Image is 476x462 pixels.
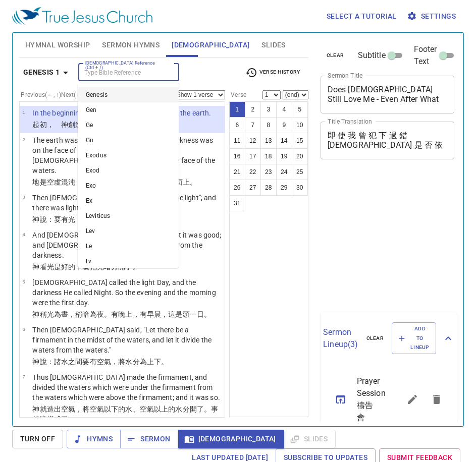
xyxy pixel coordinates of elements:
[25,39,90,51] span: Hymnal Worship
[78,239,179,254] li: Le
[32,405,218,423] wh6213: 空氣
[276,101,292,118] button: 4
[260,101,277,118] button: 3
[276,180,292,196] button: 29
[133,358,169,366] wh4325: 分
[245,164,261,180] button: 22
[140,358,169,366] wh914: 為上下。
[292,164,308,180] button: 25
[276,148,292,164] button: 19
[176,178,197,186] wh4325: 面
[392,322,436,354] button: Add to Lineup
[229,148,245,164] button: 16
[292,133,308,149] button: 15
[292,101,308,118] button: 5
[414,43,437,68] span: Footer Text
[21,92,90,98] label: Previous (←, ↑) Next (→, ↓)
[245,117,261,133] button: 7
[47,215,119,223] wh559: ：要有
[78,163,179,178] li: Exod
[260,180,277,196] button: 28
[204,310,211,318] wh3117: 。
[260,164,277,180] button: 23
[78,102,179,118] li: Gen
[239,65,306,80] button: Verse History
[104,310,211,318] wh3915: 。有晚上
[47,263,140,271] wh7220: 光
[32,230,222,260] p: And [DEMOGRAPHIC_DATA] saw the light, that it was good; and [DEMOGRAPHIC_DATA] divided the light ...
[292,117,308,133] button: 10
[120,430,178,448] button: Sermon
[32,177,222,187] p: 地
[32,108,211,118] p: In the beginning God created the heavens and the earth.
[19,63,76,82] button: Genesis 1
[68,415,75,423] wh3651: 。
[321,312,457,364] div: Sermon Lineup(3)clearAdd to Lineup
[276,133,292,149] button: 14
[327,10,397,23] span: Select a tutorial
[22,137,25,142] span: 2
[61,178,197,186] wh8414: 混沌
[229,195,245,211] button: 31
[82,358,168,366] wh8432: 要有空氣
[328,131,448,150] textarea: 即 使 我 曾 犯 下 過 錯 [DEMOGRAPHIC_DATA] 是 否 依 然 愛 我 ？
[32,372,222,402] p: Thus [DEMOGRAPHIC_DATA] made the firmament, and divided the waters which were under the firmament...
[245,133,261,149] button: 12
[133,310,211,318] wh6153: ，有早晨
[111,358,168,366] wh7549: ，將水
[323,7,401,26] button: Select a tutorial
[229,92,246,98] label: Verse
[183,178,197,186] wh6440: 上
[261,39,285,51] span: Slides
[40,358,169,366] wh430: 說
[68,121,104,129] wh430: 創造
[47,310,211,318] wh7121: 光
[229,101,245,118] button: 1
[32,405,218,423] wh7549: 以下
[32,405,218,423] wh7549: ，將空氣
[78,148,179,163] li: Exodus
[328,85,448,104] textarea: Does [DEMOGRAPHIC_DATA] Still Love Me - Even After What I've Done?
[327,51,344,60] span: clear
[229,117,245,133] button: 6
[20,433,55,445] span: Turn Off
[32,405,218,423] wh8478: 的水
[245,180,261,196] button: 27
[245,148,261,164] button: 17
[40,215,119,223] wh430: 說
[22,326,25,332] span: 6
[357,375,376,424] span: Prayer Session 禱告會
[75,178,197,186] wh922: ，淵
[22,232,25,237] span: 4
[12,430,63,448] button: Turn Off
[161,178,197,186] wh7363: 在水
[358,49,386,62] span: Subtitle
[366,334,384,343] span: clear
[78,178,179,193] li: Exo
[316,170,429,309] iframe: from-child
[78,193,179,208] li: Ex
[409,10,456,23] span: Settings
[32,120,211,130] p: 起初
[229,180,245,196] button: 26
[102,39,160,51] span: Sermon Hymns
[22,194,25,200] span: 3
[12,7,152,25] img: True Jesus Church
[128,433,170,445] span: Sermon
[54,263,140,271] wh216: 是好的
[32,214,222,224] p: 神
[292,180,308,196] button: 30
[22,374,25,379] span: 7
[292,148,308,164] button: 20
[32,357,222,367] p: 神
[81,67,160,78] input: Type Bible Reference
[260,133,277,149] button: 13
[75,263,139,271] wh2896: ，就把光
[40,263,140,271] wh430: 看
[245,101,261,118] button: 2
[172,39,249,51] span: [DEMOGRAPHIC_DATA]
[78,223,179,239] li: Lev
[68,310,211,318] wh3117: ，稱
[190,178,197,186] wh5921: 。
[22,279,25,284] span: 5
